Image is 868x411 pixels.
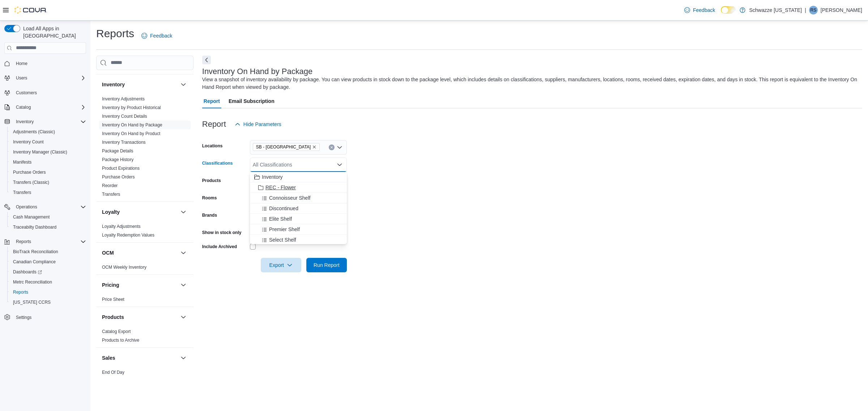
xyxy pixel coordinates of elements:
span: Feedback [693,7,715,14]
button: Inventory [13,117,37,126]
a: Inventory Transactions [102,140,146,145]
span: Inventory Count [13,139,44,145]
span: Users [13,74,86,82]
a: Package Details [102,148,133,153]
span: Loyalty Redemption Values [102,232,154,238]
span: End Of Day [102,369,124,375]
h1: Reports [96,26,134,41]
span: Canadian Compliance [13,259,56,265]
span: Discontinued [269,205,298,212]
a: Inventory Adjustments [102,96,145,101]
button: [US_STATE] CCRS [7,297,89,307]
span: Load All Apps in [GEOGRAPHIC_DATA] [20,25,86,39]
span: Canadian Compliance [10,258,86,266]
span: Home [16,61,27,66]
span: Catalog Export [102,329,131,334]
button: OCM [179,248,188,257]
input: Dark Mode [721,6,736,14]
span: Transfers [13,190,31,195]
button: Remove SB - Highlands from selection in this group [312,145,316,149]
span: Users [16,75,27,81]
span: Run Report [314,261,340,269]
h3: Products [102,313,124,321]
span: Hide Parameters [243,121,281,128]
nav: Complex example [4,55,86,341]
span: Adjustments (Classic) [13,129,55,135]
button: Sales [102,354,178,362]
button: Select Shelf [250,235,347,245]
span: Manifests [13,159,31,165]
button: Hide Parameters [232,117,284,131]
label: Classifications [202,160,233,166]
button: Pricing [102,281,178,289]
span: Inventory Count [10,138,86,146]
span: Traceabilty Dashboard [13,224,56,230]
button: REC - Flower [250,182,347,193]
a: Settings [13,313,34,322]
label: Show in stock only [202,230,242,235]
span: Purchase Orders [13,169,46,175]
span: Transfers [10,188,86,197]
span: Inventory Manager (Classic) [10,148,86,156]
h3: Sales [102,354,115,362]
a: Catalog Export [102,329,131,334]
span: Email Subscription [229,94,275,108]
span: Report [204,94,220,108]
p: [PERSON_NAME] [821,6,862,14]
button: Inventory Count [7,137,89,147]
span: Select Shelf [269,236,296,243]
span: SB - Highlands [253,143,320,151]
span: Metrc Reconciliation [10,278,86,286]
button: Users [13,74,30,82]
span: Purchase Orders [102,174,135,180]
button: Loyalty [102,208,178,216]
button: Cash Management [7,212,89,222]
button: Pricing [179,281,188,289]
span: Dashboards [10,268,86,276]
span: Transfers (Classic) [13,179,49,185]
button: Export [261,258,301,272]
button: Adjustments (Classic) [7,127,89,137]
span: Reorder [102,183,118,189]
span: Reports [16,239,31,245]
span: Price Sheet [102,297,124,302]
a: Customers [13,88,40,97]
div: Products [96,327,193,347]
button: Sales [179,354,188,362]
label: Brands [202,212,217,218]
a: [US_STATE] CCRS [10,298,54,307]
span: BioTrack Reconciliation [10,247,86,256]
label: Rooms [202,195,217,201]
a: Inventory Count [10,138,47,146]
a: Inventory Count Details [102,114,147,119]
button: Next [202,56,211,64]
a: Dashboards [7,267,89,277]
div: Loyalty [96,222,193,242]
a: Purchase Orders [10,168,49,177]
span: Cash Management [13,214,50,220]
div: View a snapshot of inventory availability by package. You can view products in stock down to the ... [202,76,859,91]
a: Home [13,59,30,68]
span: Dashboards [13,269,42,275]
span: Premier Shelf [269,226,300,233]
h3: Inventory On Hand by Package [202,67,313,76]
button: Loyalty [179,208,188,216]
a: Products to Archive [102,338,139,343]
span: Customers [16,90,37,96]
span: Inventory [13,117,86,126]
a: Feedback [681,3,718,17]
button: Customers [1,87,89,98]
a: Feedback [139,29,175,43]
span: Catalog [13,103,86,112]
button: Catalog [13,103,34,112]
span: Transfers (Classic) [10,178,86,187]
h3: Report [202,120,226,129]
span: Inventory Transactions [102,139,146,145]
span: Settings [13,312,86,321]
span: Adjustments (Classic) [10,127,86,136]
a: Price Sheet [102,297,124,302]
a: Cash Management [10,213,52,221]
a: Transfers [10,188,34,197]
h3: Loyalty [102,208,120,216]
